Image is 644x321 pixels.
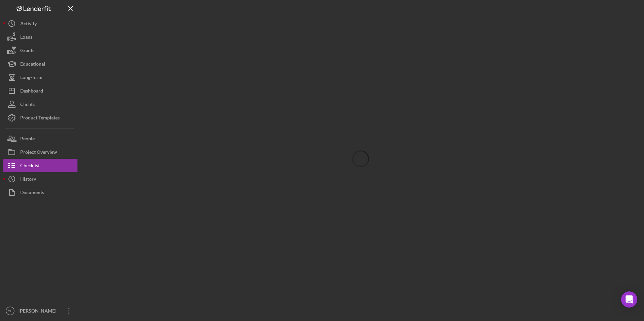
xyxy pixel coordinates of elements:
button: CH[PERSON_NAME] [3,304,77,318]
div: Checklist [20,159,40,174]
div: Clients [20,98,35,113]
div: Project Overview [20,145,57,160]
button: Educational [3,57,77,71]
button: Project Overview [3,145,77,159]
div: Open Intercom Messenger [621,291,637,308]
text: CH [8,309,12,313]
button: Activity [3,17,77,30]
button: Dashboard [3,84,77,98]
button: Loans [3,30,77,44]
button: Clients [3,98,77,111]
div: Activity [20,17,37,32]
div: History [20,172,36,187]
button: History [3,172,77,186]
div: People [20,132,35,147]
button: Product Templates [3,111,77,124]
button: Checklist [3,159,77,172]
button: Documents [3,186,77,199]
div: Grants [20,44,34,59]
div: Product Templates [20,111,60,126]
div: [PERSON_NAME] [17,304,61,319]
button: Grants [3,44,77,57]
div: Dashboard [20,84,43,99]
div: Educational [20,57,45,72]
div: Long-Term [20,71,42,86]
div: Loans [20,30,32,45]
button: People [3,132,77,145]
div: Documents [20,186,44,201]
button: Long-Term [3,71,77,84]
